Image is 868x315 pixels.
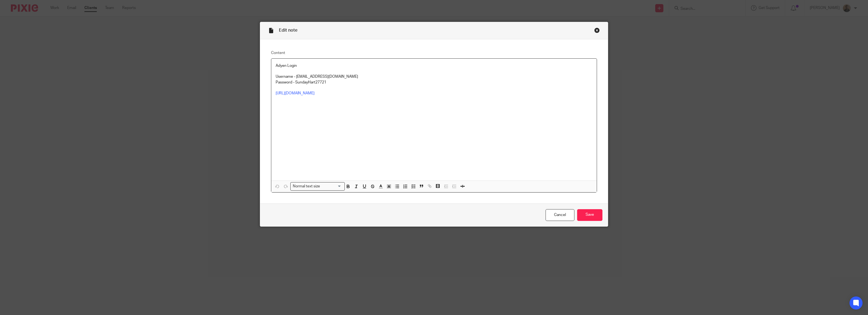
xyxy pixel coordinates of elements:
[276,80,592,85] p: Password - SundayHart27721
[577,209,602,221] input: Save
[292,184,321,189] span: Normal text size
[279,28,297,32] span: Edit note
[546,209,574,221] a: Cancel
[276,91,315,95] a: [URL][DOMAIN_NAME]
[594,28,600,33] div: Close this dialog window
[271,50,597,56] label: Content
[276,63,592,68] p: Adyen Login
[322,184,341,189] input: Search for option
[276,74,592,79] p: Username - [EMAIL_ADDRESS][DOMAIN_NAME]
[290,182,345,191] div: Search for option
